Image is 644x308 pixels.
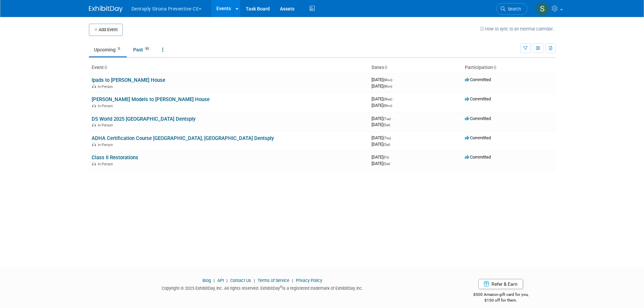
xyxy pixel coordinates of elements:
span: [DATE] [372,84,392,89]
a: Privacy Policy [296,278,322,283]
sup: ® [280,285,282,289]
span: In-Person [98,162,115,166]
a: How to sync to an external calendar... [480,26,555,31]
span: (Sat) [383,162,390,166]
img: ExhibitDay [89,6,123,13]
a: Sort by Start Date [384,65,387,70]
th: Participation [462,62,555,73]
span: (Mon) [383,85,392,88]
a: Contact Us [230,278,251,283]
a: Past93 [128,43,156,56]
span: In-Person [98,123,115,127]
span: [DATE] [372,135,393,140]
span: In-Person [98,143,115,147]
img: In-Person Event [92,143,96,146]
img: In-Person Event [92,123,96,126]
span: | [212,278,216,283]
span: | [225,278,229,283]
a: Sort by Participation Type [493,65,496,70]
span: [DATE] [372,142,390,147]
span: In-Person [98,104,115,108]
img: In-Person Event [92,162,96,165]
a: Refer & Earn [478,279,523,289]
span: - [393,77,394,82]
span: (Mon) [383,78,392,82]
a: Terms of Service [258,278,289,283]
span: | [252,278,257,283]
a: Sort by Event Name [104,65,107,70]
span: - [392,116,393,121]
a: Upcoming5 [89,43,127,56]
img: In-Person Event [92,85,96,88]
span: 93 [143,46,151,51]
span: (Thu) [383,136,391,140]
span: - [392,135,393,140]
span: (Fri) [383,156,389,159]
span: Committed [465,77,491,82]
span: [DATE] [372,96,394,101]
th: Dates [369,62,462,73]
th: Event [89,62,369,73]
span: [DATE] [372,116,393,121]
a: ADHA Certification Course [GEOGRAPHIC_DATA], [GEOGRAPHIC_DATA] Dentsply [92,135,274,141]
button: Add Event [89,24,123,36]
img: In-Person Event [92,104,96,107]
a: DS World 2025 [GEOGRAPHIC_DATA] Dentsply [92,116,195,122]
div: $150 off for them. [446,298,555,303]
span: [DATE] [372,122,390,127]
a: API [217,278,224,283]
span: Search [505,6,521,11]
span: [DATE] [372,103,392,108]
a: [PERSON_NAME] Models to [PERSON_NAME] House [92,96,210,102]
span: (Wed) [383,97,392,101]
img: Samantha Meyers [536,2,549,15]
span: 5 [116,46,122,51]
a: Class II Restorations [92,155,138,161]
span: (Mon) [383,104,392,108]
span: (Sat) [383,143,390,146]
span: | [290,278,295,283]
span: - [393,96,394,101]
a: Search [496,3,527,15]
span: Committed [465,96,491,101]
a: Blog [202,278,211,283]
span: [DATE] [372,155,391,160]
span: [DATE] [372,161,390,166]
span: Committed [465,116,491,121]
div: $500 Amazon gift card for you, [446,287,555,303]
span: (Sat) [383,123,390,127]
div: Copyright © 2025 ExhibitDay, Inc. All rights reserved. ExhibitDay is a registered trademark of Ex... [89,284,436,291]
span: Committed [465,155,491,160]
span: - [390,155,391,160]
span: Committed [465,135,491,140]
span: (Tue) [383,117,391,121]
a: Ipads to [PERSON_NAME] House [92,77,165,83]
span: In-Person [98,85,115,89]
span: [DATE] [372,77,394,82]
